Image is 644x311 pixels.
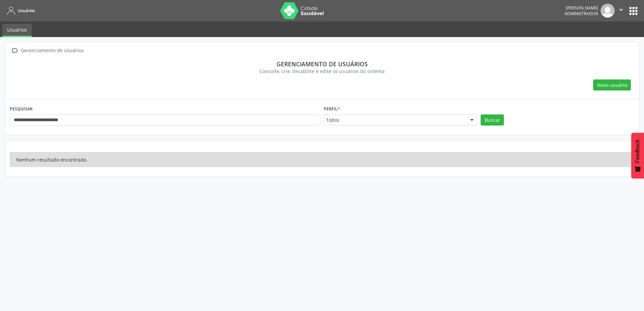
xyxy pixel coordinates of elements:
[593,79,631,91] button: Novo usuário
[10,46,85,56] a:  Gerenciamento de Usuários
[597,81,627,89] span: Novo usuário
[14,60,630,68] div: Gerenciamento de usuários
[565,5,598,11] div: [PERSON_NAME]
[326,117,463,124] span: Todos
[481,114,504,126] button: Buscar
[627,5,639,17] button: apps
[565,11,598,16] span: Administrador
[324,104,340,114] label: Perfil
[2,24,32,37] a: Usuários
[635,139,641,163] span: Feedback
[18,8,35,13] span: Usuários
[14,68,630,75] div: Consulte, crie, desabilite e edite os usuários do sistema
[10,104,33,114] label: PESQUISAR
[20,46,85,56] div: Gerenciamento de Usuários
[631,133,644,178] button: Feedback - Mostrar pesquisa
[601,4,615,18] img: img
[10,152,634,167] div: Nenhum resultado encontrado.
[615,4,627,18] button: 
[10,46,20,56] i: 
[5,5,35,16] a: Usuários
[617,6,625,13] i: 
